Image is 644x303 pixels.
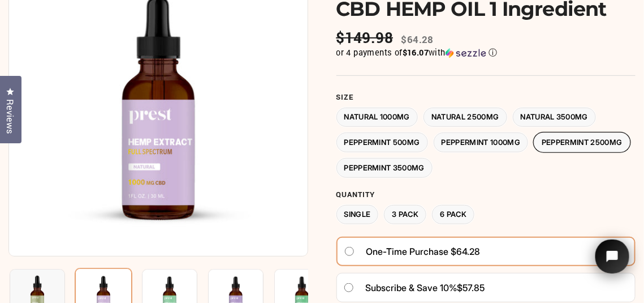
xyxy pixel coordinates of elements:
[3,99,18,134] span: Reviews
[336,47,636,58] div: or 4 payments of with
[344,283,355,292] input: Subscribe & save 10%$57.85
[403,47,429,58] span: $16.07
[423,108,507,127] label: Natural 2500MG
[336,47,636,58] div: or 4 payments of$16.07withSezzle Click to learn more about Sezzle
[336,190,636,199] label: Quantity
[336,133,428,152] label: Peppermint 500MG
[366,242,480,261] span: One-time purchase $64.28
[434,133,529,152] label: Peppermint 1000MG
[336,205,379,225] label: Single
[336,29,396,46] span: $149.98
[344,247,355,256] input: One-time purchase $64.28
[401,33,434,46] span: $64.28
[432,205,474,225] label: 6 Pack
[446,48,486,58] img: Sezzle
[336,93,636,102] label: Size
[365,282,457,293] span: Subscribe & save 10%
[534,133,630,152] label: Peppermint 2500MG
[336,108,418,127] label: Natural 1000MG
[457,282,485,293] span: $57.85
[336,158,433,178] label: Peppermint 3500MG
[513,108,597,127] label: Natural 3500MG
[581,224,644,303] iframe: Tidio Chat
[384,205,426,225] label: 3 Pack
